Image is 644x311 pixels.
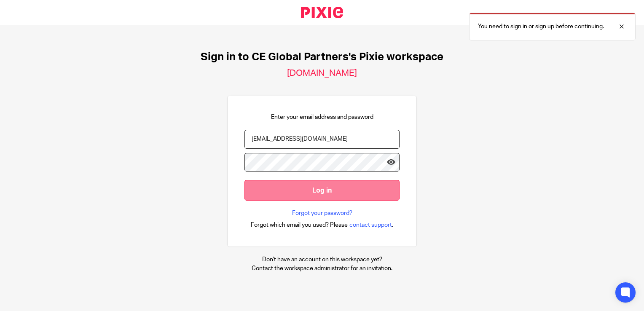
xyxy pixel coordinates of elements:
h1: Sign in to CE Global Partners's Pixie workspace [201,51,443,64]
input: Log in [244,180,400,201]
p: Enter your email address and password [271,113,373,121]
span: contact support [349,221,392,229]
a: Forgot your password? [292,209,352,217]
h2: [DOMAIN_NAME] [287,68,357,79]
input: name@example.com [244,130,400,149]
div: . [251,220,394,230]
p: You need to sign in or sign up before continuing. [478,22,604,31]
span: Forgot which email you used? Please [251,221,348,229]
p: Contact the workspace administrator for an invitation. [252,264,392,273]
p: Don't have an account on this workspace yet? [252,255,392,264]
